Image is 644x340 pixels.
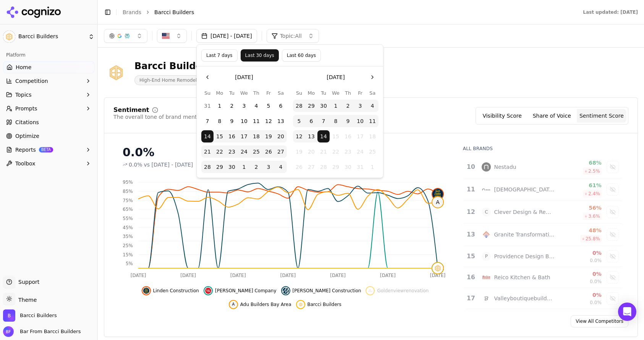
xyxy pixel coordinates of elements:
[262,130,275,142] button: Friday, September 19th, 2025, selected
[307,301,341,308] span: Barcci Builders
[280,273,296,278] tspan: [DATE]
[15,278,39,286] span: Support
[464,246,622,267] tr: 15PProvidence Design Build0%0.0%Show providence design build data
[238,130,250,142] button: Wednesday, September 17th, 2025, selected
[467,230,474,239] div: 13
[134,60,270,72] div: Barcci Builders
[482,185,491,194] img: abodu
[477,109,527,123] button: Visibility Score
[201,89,287,173] table: September 2025
[230,301,236,308] span: A
[494,253,555,260] div: Providence Design Build
[377,288,429,294] span: Goldenviewrenovation
[123,8,568,16] nav: breadcrumb
[280,32,302,40] span: Topic: All
[201,100,214,112] button: Sunday, August 31st, 2025
[432,263,443,274] img: barcci builders
[494,295,555,302] div: Valleyboutiquebuilders
[380,273,396,278] tspan: [DATE]
[15,77,48,85] span: Competition
[240,301,291,308] span: Adu Builders Bay Area
[607,228,619,241] button: Show granite transformations data
[366,100,379,112] button: Saturday, October 4th, 2025, selected
[201,146,214,158] button: Sunday, September 21st, 2025, selected
[275,161,287,173] button: Saturday, October 4th, 2025, selected
[262,115,275,127] button: Friday, September 12th, 2025
[180,273,196,278] tspan: [DATE]
[162,32,170,40] img: United States
[3,326,81,337] button: Open user button
[214,161,226,173] button: Monday, September 29th, 2025, selected
[201,49,238,62] button: Last 7 days
[214,146,226,158] button: Monday, September 22nd, 2025, selected
[588,213,600,219] span: 3.6 %
[494,163,516,171] div: Nestadu
[123,9,141,15] a: Brands
[282,49,321,62] button: Last 60 days
[482,162,491,172] img: nestadu
[342,89,354,97] th: Thursday
[317,100,330,112] button: Tuesday, September 30th, 2025, selected
[3,61,94,73] a: Home
[142,286,199,295] button: Hide linden construction data
[104,60,128,85] img: Barcci Builders
[123,225,133,230] tspan: 45%
[113,113,225,121] div: The overall tone of brand mentions by AI.
[226,130,238,142] button: Tuesday, September 16th, 2025, selected
[20,312,57,319] span: Barcci Builders
[561,159,602,167] div: 68%
[464,288,622,309] tr: 17valleyboutiquebuildersValleyboutiquebuilders0%0.0%Show valleyboutiquebuilders data
[3,49,94,61] div: Platform
[590,300,602,306] span: 0.0%
[464,267,622,288] tr: 16reico kitchen & bathReico Kitchen & Bath0%0.0%Show reico kitchen & bath data
[342,115,354,127] button: Thursday, October 9th, 2025, selected
[123,180,133,185] tspan: 95%
[39,147,53,152] span: BETA
[464,223,622,246] tr: 13granite transformationsGranite Transformations48%25.8%Show granite transformations data
[317,130,330,142] button: Today, Tuesday, October 14th, 2025, selected
[215,288,277,294] span: [PERSON_NAME] Company
[354,115,366,127] button: Friday, October 10th, 2025, selected
[467,252,474,261] div: 15
[226,146,238,158] button: Tuesday, September 23rd, 2025, selected
[214,100,226,112] button: Monday, September 1st, 2025
[366,89,379,97] th: Saturday
[226,115,238,127] button: Tuesday, September 9th, 2025
[317,115,330,127] button: Tuesday, October 7th, 2025, selected
[123,234,133,239] tspan: 35%
[330,273,346,278] tspan: [DATE]
[113,107,149,113] div: Sentiment
[305,89,317,97] th: Monday
[214,89,226,97] th: Monday
[201,115,214,127] button: Sunday, September 7th, 2025
[293,89,379,173] table: October 2025
[3,130,94,142] a: Optimize
[205,288,211,294] img: neil kelly company
[144,161,193,168] span: vs [DATE] - [DATE]
[238,161,250,173] button: Wednesday, October 1st, 2025, selected
[123,207,133,212] tspan: 65%
[250,89,262,97] th: Thursday
[250,161,262,173] button: Thursday, October 2nd, 2025, selected
[201,161,214,173] button: Sunday, September 28th, 2025, selected
[226,89,238,97] th: Tuesday
[561,249,602,257] div: 0%
[330,100,342,112] button: Wednesday, October 1st, 2025, selected
[432,197,443,207] span: A
[305,115,317,127] button: Monday, October 6th, 2025, selected
[463,146,622,152] div: All Brands
[15,160,36,167] span: Toolbox
[464,178,622,201] tr: 11abodu[DEMOGRAPHIC_DATA]61%2.4%Show abodu data
[226,100,238,112] button: Tuesday, September 2nd, 2025
[214,130,226,142] button: Monday, September 15th, 2025, selected
[3,309,15,322] img: Barcci Builders
[467,162,474,172] div: 10
[590,257,602,264] span: 0.0%
[590,278,602,285] span: 0.0%
[134,75,270,85] span: High-End Home Remodeling and Construction Services
[250,146,262,158] button: Thursday, September 25th, 2025, selected
[275,115,287,127] button: Saturday, September 13th, 2025
[366,71,379,83] button: Go to the Next Month
[16,63,31,71] span: Home
[3,309,57,322] button: Open organization switcher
